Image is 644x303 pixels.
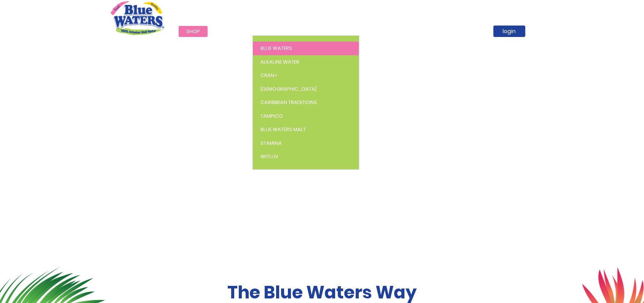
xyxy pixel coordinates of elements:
[436,26,484,37] a: Promotions
[260,126,306,133] span: Blue Waters Malt
[439,1,515,9] p: [PHONE_NUMBER]
[260,72,278,79] span: Cran+
[294,26,333,37] a: about us
[219,28,241,35] span: Services
[186,28,200,35] span: Shop
[260,28,280,35] span: Brands
[260,58,299,66] span: Alkaline Water
[333,26,362,37] a: News
[111,1,164,35] a: store logo
[260,112,283,120] span: Tampico
[111,282,534,303] h2: The Blue Waters Way
[260,99,317,106] span: Caribbean Traditions
[439,1,465,9] span: Call Now :
[362,26,398,37] a: careers
[260,153,278,160] span: WitLuv
[493,26,525,37] a: login
[398,26,436,37] a: support
[260,45,292,52] span: Blue Waters
[260,85,316,93] span: [DEMOGRAPHIC_DATA]
[260,139,282,147] span: Stamina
